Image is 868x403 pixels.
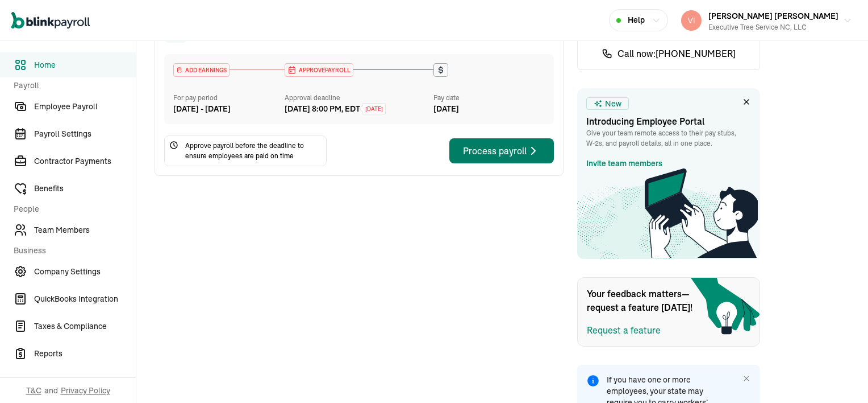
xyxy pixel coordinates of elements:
[677,6,857,35] button: [PERSON_NAME] [PERSON_NAME]Executive Tree Service NC, LLC
[34,155,136,167] span: Contractor Payments
[628,14,645,26] span: Help
[34,348,136,360] span: Reports
[586,114,751,128] h3: Introducing Employee Portal
[463,144,540,158] div: Process payroll
[587,323,661,337] button: Request a feature
[609,9,668,31] button: Help
[708,22,838,32] div: Executive Tree Service NC, LLC
[587,287,700,314] span: Your feedback matters—request a feature [DATE]!
[173,93,285,103] div: For pay period
[433,103,545,115] div: [DATE]
[26,385,41,396] span: T&C
[297,66,350,75] span: APPROVE PAYROLL
[586,158,662,170] a: Invite team members
[34,293,136,305] span: QuickBooks Integration
[34,266,136,278] span: Company Settings
[605,98,621,110] span: New
[185,141,322,161] span: Approve payroll before the deadline to ensure employees are paid on time
[285,93,429,103] div: Approval deadline
[586,128,751,149] p: Give your team remote access to their pay stubs, W‑2s, and payroll details, all in one place.
[34,128,136,140] span: Payroll Settings
[811,348,868,403] iframe: Chat Widget
[433,93,545,103] div: Pay date
[285,103,360,115] div: [DATE] 8:00 PM, EDT
[173,103,285,115] div: [DATE] - [DATE]
[34,320,136,332] span: Taxes & Compliance
[174,64,229,76] div: ADD EARNINGS
[708,11,838,21] span: [PERSON_NAME] [PERSON_NAME]
[14,245,129,257] span: Business
[61,385,110,396] span: Privacy Policy
[365,105,383,113] span: [DATE]
[449,138,554,163] button: Process payroll
[14,80,129,92] span: Payroll
[34,183,136,195] span: Benefits
[14,203,129,215] span: People
[34,101,136,113] span: Employee Payroll
[617,47,736,60] span: Call now: [PHONE_NUMBER]
[34,59,136,71] span: Home
[11,4,90,37] nav: Global
[34,224,136,236] span: Team Members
